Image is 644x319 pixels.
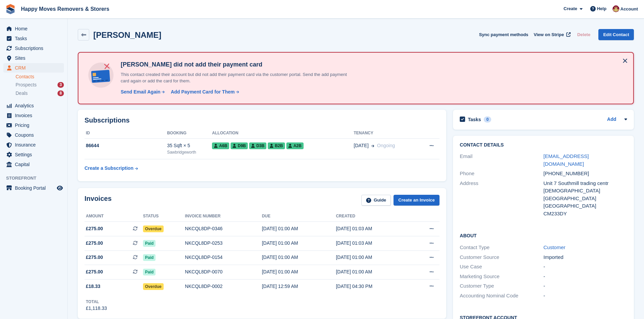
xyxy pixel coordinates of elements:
a: menu [3,111,64,120]
div: Add Payment Card for Them [171,88,235,96]
span: £18.33 [86,283,100,290]
span: Prospects [16,82,37,88]
div: Accounting Nominal Code [460,292,543,300]
th: Amount [85,211,143,222]
span: Paid [143,240,156,247]
span: View on Stripe [534,31,564,38]
img: stora-icon-8386f47178a22dfd0bd8f6a31ec36ba5ce8667c1dd55bd0f319d3a0aa187defe.svg [5,4,16,14]
img: Steven Fry [613,5,619,12]
span: Capital [15,160,55,169]
a: Edit Contact [598,29,634,40]
a: Contacts [16,74,64,80]
a: Customer [544,244,566,250]
div: [DATE] 01:00 AM [262,268,336,275]
span: Pricing [15,121,55,130]
span: £275.00 [86,240,103,247]
span: Deals [16,90,28,97]
h4: [PERSON_NAME] did not add their payment card [118,61,355,69]
span: Subscriptions [15,44,55,53]
span: £275.00 [86,225,103,232]
a: menu [3,160,64,169]
span: Analytics [15,101,55,110]
span: [DATE] [354,142,368,149]
div: Customer Type [460,282,543,290]
div: CM233DY [544,210,627,218]
span: Sites [15,53,55,63]
span: Storefront [6,175,67,182]
div: 3 [57,82,64,88]
th: Created [336,211,411,222]
div: Address [460,180,543,218]
th: Allocation [212,128,354,139]
div: [DATE] 01:00 AM [262,225,336,232]
span: Coupons [15,130,55,140]
div: [DATE] 04:30 PM [336,283,411,290]
div: 8 [57,90,64,96]
span: Paid [143,269,156,275]
th: Due [262,211,336,222]
a: View on Stripe [531,29,572,40]
a: Happy Moves Removers & Storers [18,3,112,15]
span: £275.00 [86,254,103,261]
a: Prospects 3 [16,81,64,88]
a: menu [3,130,64,140]
span: A2B [286,142,304,149]
div: 0 [484,116,492,123]
div: - [544,292,627,300]
span: CRM [15,63,55,73]
h2: Invoices [85,195,112,206]
a: menu [3,53,64,63]
div: Imported [544,254,627,261]
div: NKCQL8DP-0070 [185,268,262,275]
span: Account [620,6,638,12]
span: Home [15,24,55,33]
a: Add [607,116,616,124]
div: [GEOGRAPHIC_DATA] [544,202,627,210]
span: D3B [249,142,266,149]
div: Phone [460,170,543,178]
div: Unit 7 Southmill trading centr [544,180,627,187]
span: Create [564,5,577,12]
div: Customer Source [460,254,543,261]
div: NKCQL8DP-0002 [185,283,262,290]
div: Create a Subscription [85,165,134,172]
a: menu [3,121,64,130]
a: Add Payment Card for Them [168,88,240,96]
div: - [544,282,627,290]
th: Invoice number [185,211,262,222]
div: Total [86,299,107,305]
div: 86644 [85,142,167,149]
div: [DEMOGRAPHIC_DATA] [GEOGRAPHIC_DATA] [544,187,627,202]
div: [DATE] 01:00 AM [336,268,411,275]
span: Booking Portal [15,183,55,193]
span: B2B [268,142,285,149]
th: Booking [167,128,212,139]
span: Insurance [15,140,55,150]
span: Settings [15,150,55,159]
div: 35 Sqft × 5 [167,142,212,149]
span: A6B [212,142,229,149]
a: menu [3,44,64,53]
span: Invoices [15,111,55,120]
span: Tasks [15,34,55,43]
h2: [PERSON_NAME] [93,30,161,39]
a: menu [3,63,64,73]
div: [DATE] 01:03 AM [336,240,411,247]
a: Deals 8 [16,90,64,97]
p: This contact created their account but did not add their payment card via the customer portal. Se... [118,71,355,84]
span: Ongoing [377,143,395,148]
span: D9B [231,142,248,149]
a: menu [3,140,64,150]
div: NKCQL8DP-0154 [185,254,262,261]
a: Guide [361,195,391,206]
span: Overdue [143,283,164,290]
div: Sawbridgeworth [167,149,212,155]
h2: Subscriptions [85,116,439,124]
th: ID [85,128,167,139]
span: £275.00 [86,268,103,275]
a: menu [3,24,64,33]
div: [DATE] 12:59 AM [262,283,336,290]
img: no-card-linked-e7822e413c904bf8b177c4d89f31251c4716f9871600ec3ca5bfc59e148c83f4.svg [87,61,115,89]
span: Help [597,5,606,12]
div: [DATE] 01:03 AM [336,225,411,232]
